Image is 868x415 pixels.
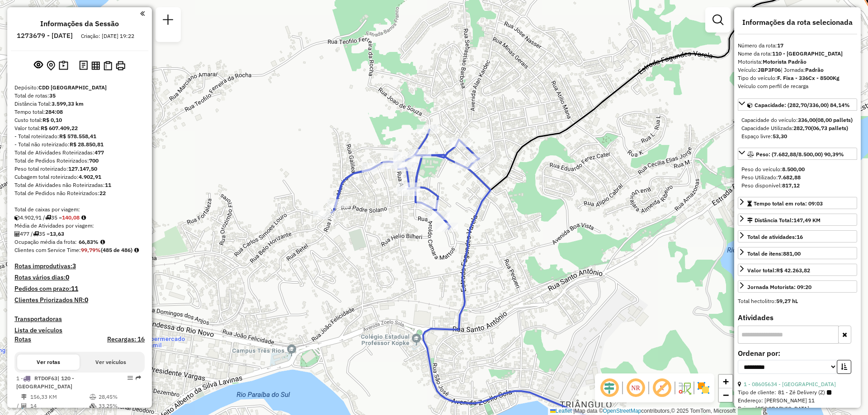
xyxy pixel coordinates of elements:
[16,401,21,410] td: /
[599,377,620,399] span: Ocultar deslocamento
[38,84,107,91] strong: CDD [GEOGRAPHIC_DATA]
[45,108,63,115] strong: 284:08
[85,296,88,304] strong: 0
[782,182,800,189] strong: 817,12
[100,239,105,245] em: Média calculada utilizando a maior ocupação (%Peso ou %Cubagem) de cada rota da sessão. Rotas cro...
[816,117,853,123] strong: (08,00 pallets)
[89,157,99,164] strong: 700
[805,66,824,73] strong: Padrão
[738,388,857,396] div: Tipo de cliente:
[741,173,854,182] div: Peso Utilizado:
[738,313,857,322] h4: Atividades
[14,296,145,304] h4: Clientes Priorizados NR:
[747,233,803,240] span: Total de atividades:
[98,392,141,401] td: 28,45%
[738,162,857,193] div: Peso: (7.682,88/8.500,00) 90,39%
[738,280,857,293] a: Jornada Motorista: 09:20
[14,285,78,293] h4: Pedidos com prazo:
[719,375,732,388] a: Zoom in
[744,381,836,387] a: 1 - 08605634 - [GEOGRAPHIC_DATA]
[677,381,692,395] img: Fluxo de ruas
[62,214,80,221] strong: 140,08
[754,200,823,207] span: Tempo total em rota: 09:03
[30,392,89,401] td: 156,33 KM
[77,32,138,40] div: Criação: [DATE] 19:22
[32,58,45,73] button: Exibir sessão original
[738,82,857,90] div: Veículo com perfil de recarga
[14,92,145,100] div: Total de rotas:
[14,214,145,222] div: 4.902,91 / 35 =
[77,59,90,73] button: Logs desbloquear sessão
[140,8,145,19] a: Clique aqui para minimizar o painel
[59,133,96,140] strong: R$ 578.558,41
[16,375,74,390] span: 1 -
[14,124,145,132] div: Valor total:
[45,215,51,220] i: Total de rotas
[14,157,145,165] div: Total de Pedidos Roteirizados:
[21,394,27,400] i: Distância Total
[45,59,57,73] button: Centralizar mapa no depósito ou ponto de apoio
[14,262,145,270] h4: Rotas improdutivas:
[797,233,803,240] strong: 16
[79,173,101,180] strong: 4.902,91
[738,74,857,82] div: Tipo do veículo:
[98,401,141,410] td: 33,25%
[105,182,111,188] strong: 11
[14,222,145,230] div: Média de Atividades por viagem:
[99,190,106,196] strong: 22
[763,58,807,65] strong: Motorista Padrão
[90,394,96,400] i: % de utilização do peso
[793,125,811,131] strong: 282,70
[71,284,78,293] strong: 11
[756,151,844,158] span: Peso: (7.682,88/8.500,00) 90,39%
[772,50,843,57] strong: 110 - [GEOGRAPHIC_DATA]
[776,298,798,304] strong: 59,27 hL
[738,148,857,160] a: Peso: (7.682,88/8.500,00) 90,39%
[72,262,76,270] strong: 3
[741,132,854,140] div: Espaço livre:
[14,326,145,334] h4: Lista de veículos
[738,58,857,66] div: Motorista:
[573,408,575,414] span: |
[49,92,56,99] strong: 35
[777,75,840,81] strong: F. Fixa - 336Cx - 8500Kg
[14,181,145,189] div: Total de Atividades não Roteirizadas:
[57,59,70,73] button: Painel de Sugestão
[107,336,145,343] h4: Recargas: 16
[782,166,805,173] strong: 8.500,00
[14,247,81,253] span: Clientes com Service Time:
[738,42,857,50] div: Número da rota:
[14,173,145,181] div: Cubagem total roteirizado:
[17,32,73,40] h6: 1273679 - [DATE]
[738,396,857,405] div: Endereço: [PERSON_NAME] 11
[21,403,27,409] i: Total de Atividades
[723,389,729,401] span: −
[738,230,857,242] a: Total de atividades:16
[603,408,642,414] a: OpenStreetMap
[42,117,62,123] strong: R$ 0,10
[738,98,857,111] a: Capacidade: (282,70/336,00) 84,14%
[738,348,857,359] label: Ordenar por:
[14,205,145,214] div: Total de caixas por viagem:
[741,124,854,132] div: Capacidade Utilizada:
[14,100,145,108] div: Distância Total:
[14,132,145,140] div: - Total roteirizado:
[70,141,104,148] strong: R$ 28.850,81
[548,407,738,415] div: Map data © contributors,© 2025 TomTom, Microsoft
[102,59,114,72] button: Visualizar Romaneio
[114,59,127,72] button: Imprimir Rotas
[747,266,810,275] div: Valor total:
[781,66,824,73] span: | Jornada:
[80,354,142,370] button: Ver veículos
[550,408,572,414] a: Leaflet
[14,165,145,173] div: Peso total roteirizado:
[14,84,145,92] div: Depósito:
[723,376,729,387] span: +
[50,230,64,237] strong: 13,63
[14,140,145,149] div: - Total não roteirizado:
[625,377,646,399] span: Ocultar NR
[94,149,104,156] strong: 477
[738,214,857,226] a: Distância Total:147,49 KM
[136,375,141,381] em: Rota exportada
[90,403,96,409] i: % de utilização da cubagem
